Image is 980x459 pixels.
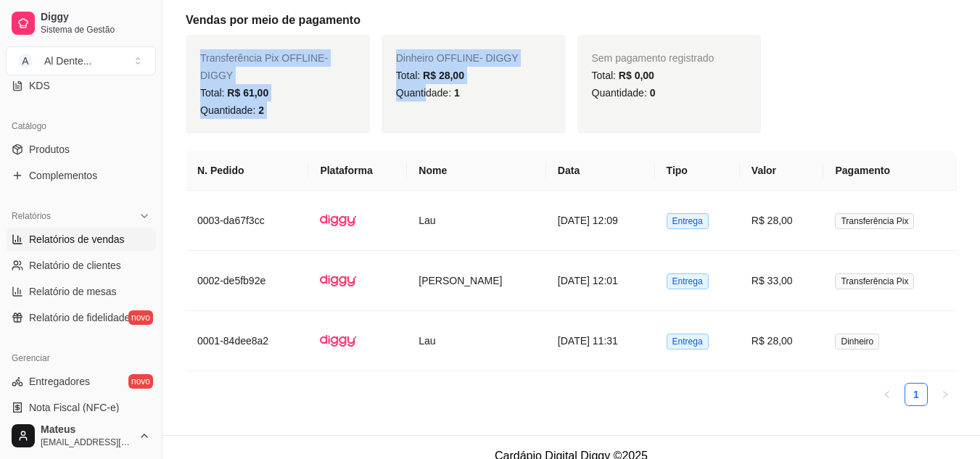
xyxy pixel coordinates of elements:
[6,396,156,419] a: Nota Fiscal (NFC-e)
[396,87,460,99] span: Quantidade:
[592,52,715,64] span: Sem pagamento registrado
[546,151,655,191] th: Data
[41,423,133,437] span: Mateus
[6,418,156,453] button: Mateus[EMAIL_ADDRESS][DOMAIN_NAME]
[18,54,33,68] span: A
[6,138,156,161] a: Produtos
[454,87,460,99] span: 1
[905,384,927,405] a: 1
[592,87,656,99] span: Quantidade:
[29,142,70,157] span: Produtos
[41,11,150,24] span: Diggy
[740,151,824,191] th: Valor
[835,213,914,229] span: Transferência Pix
[407,251,546,311] td: [PERSON_NAME]
[186,311,308,371] td: 0001-84dee8a2
[200,87,268,99] span: Total:
[320,262,356,299] img: diggy
[308,151,407,191] th: Plataforma
[6,164,156,187] a: Complementos
[740,251,824,311] td: R$ 33,00
[876,383,899,406] button: left
[546,191,655,251] td: [DATE] 12:09
[6,46,156,75] button: Select a team
[835,273,914,289] span: Transferência Pix
[934,383,957,406] li: Next Page
[655,151,740,191] th: Tipo
[29,400,119,415] span: Nota Fiscal (NFC-e)
[934,383,957,406] button: right
[41,24,150,36] span: Sistema de Gestão
[29,78,50,93] span: KDS
[6,6,156,41] a: DiggySistema de Gestão
[29,284,117,299] span: Relatório de mesas
[200,104,264,116] span: Quantidade:
[258,104,264,116] span: 2
[29,168,97,183] span: Complementos
[12,210,51,222] span: Relatórios
[6,370,156,393] a: Entregadoresnovo
[320,202,356,239] img: diggy
[883,390,892,399] span: left
[320,323,356,359] img: diggy
[407,151,546,191] th: Nome
[876,383,899,406] li: Previous Page
[6,228,156,251] a: Relatórios de vendas
[29,374,90,389] span: Entregadores
[905,383,928,406] li: 1
[941,390,950,399] span: right
[44,54,91,68] div: Al Dente ...
[396,70,464,81] span: Total:
[41,437,133,448] span: [EMAIL_ADDRESS][DOMAIN_NAME]
[186,12,957,29] h5: Vendas por meio de pagamento
[6,74,156,97] a: KDS
[740,191,824,251] td: R$ 28,00
[6,254,156,277] a: Relatório de clientes
[546,251,655,311] td: [DATE] 12:01
[546,311,655,371] td: [DATE] 11:31
[823,151,957,191] th: Pagamento
[6,347,156,370] div: Gerenciar
[667,213,709,229] span: Entrega
[592,70,654,81] span: Total:
[227,87,268,99] span: R$ 61,00
[6,306,156,329] a: Relatório de fidelidadenovo
[396,52,519,64] span: Dinheiro OFFLINE - DIGGY
[835,334,879,350] span: Dinheiro
[186,251,308,311] td: 0002-de5fb92e
[407,311,546,371] td: Lau
[650,87,656,99] span: 0
[186,151,308,191] th: N. Pedido
[6,280,156,303] a: Relatório de mesas
[619,70,654,81] span: R$ 0,00
[423,70,464,81] span: R$ 28,00
[29,310,130,325] span: Relatório de fidelidade
[29,232,125,247] span: Relatórios de vendas
[29,258,121,273] span: Relatório de clientes
[667,334,709,350] span: Entrega
[200,52,328,81] span: Transferência Pix OFFLINE - DIGGY
[6,115,156,138] div: Catálogo
[740,311,824,371] td: R$ 28,00
[667,273,709,289] span: Entrega
[186,191,308,251] td: 0003-da67f3cc
[407,191,546,251] td: Lau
